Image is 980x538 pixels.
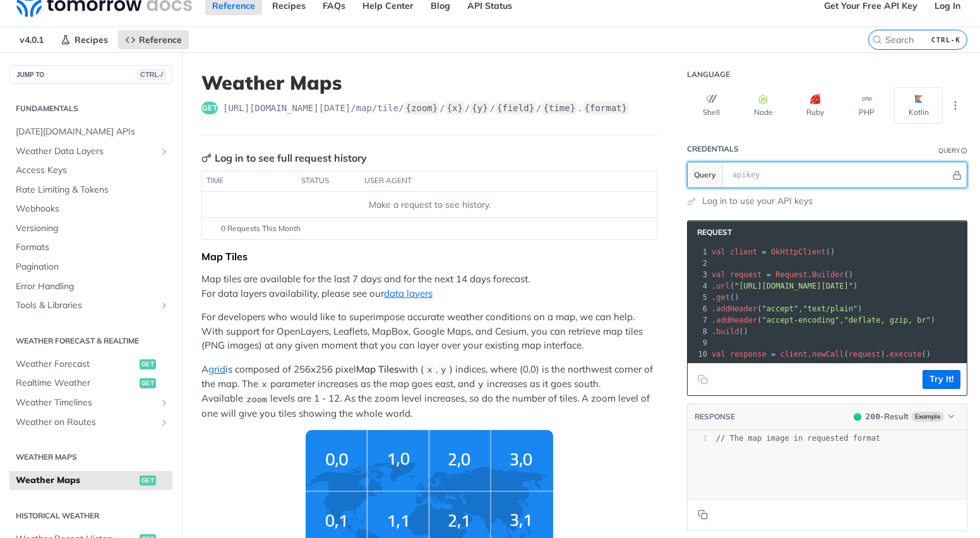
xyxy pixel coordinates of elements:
a: Realtime Weatherget [9,374,172,393]
span: . () [712,293,739,302]
span: val [712,270,726,279]
span: Weather Forecast [16,358,136,371]
a: Versioning [9,219,172,238]
button: Copy to clipboard [694,505,712,524]
button: Try It! [923,370,960,389]
a: Pagination [9,258,172,277]
div: 1 [688,246,709,258]
label: {x} [446,102,464,114]
span: Formats [16,241,169,254]
span: = [762,248,767,256]
i: Information [961,148,967,154]
span: Pagination [16,261,169,273]
span: y [478,380,483,390]
a: Weather Data LayersShow subpages for Weather Data Layers [9,142,172,161]
a: Access Keys [9,161,172,180]
span: request [849,350,881,359]
span: url [716,282,730,290]
span: client [730,248,757,256]
span: // The map image in requested format [716,434,880,443]
button: Node [739,87,787,124]
span: . () [712,270,853,279]
p: For developers who would like to superimpose accurate weather conditions on a map, we can help. W... [201,310,657,353]
span: Recipes [75,34,108,45]
span: x [261,380,266,390]
th: status [297,171,360,191]
a: data layers [384,287,433,299]
span: val [712,350,726,359]
span: 200 [866,412,880,421]
span: get [140,378,156,388]
span: https://api.tomorrow.io/v4/map/tile/{zoom}/{x}/{y}/{field}/{time}.{format} [223,102,629,114]
span: x [427,366,432,375]
div: QueryInformation [938,146,967,155]
svg: Key [201,153,212,163]
button: JUMP TOCTRL-/ [9,65,172,84]
span: Rate Limiting & Tokens [16,184,169,196]
span: Webhooks [16,203,169,215]
th: user agent [360,171,631,191]
span: val [712,248,726,256]
span: newCall [812,350,844,359]
span: addHeader [716,316,757,325]
label: {zoom} [405,102,439,114]
span: y [441,366,446,375]
div: 3 [688,269,709,280]
div: 2 [688,258,709,269]
h2: Weather Maps [9,451,172,463]
button: More Languages [946,96,965,115]
button: Show subpages for Weather Data Layers [159,146,169,157]
input: apikey [726,162,950,188]
span: "text/plain" [803,304,858,313]
a: Log in to use your API keys [702,194,813,208]
span: v4.0.1 [13,30,51,49]
a: Error Handling [9,277,172,296]
button: Show subpages for Weather on Routes [159,417,169,427]
span: Weather Timelines [16,397,156,409]
div: 8 [688,326,709,337]
button: PHP [842,87,891,124]
span: Access Keys [16,164,169,177]
span: OkHttpClient [771,248,826,256]
span: () [712,248,835,256]
span: Tools & Libraries [16,299,156,312]
span: get [140,359,156,369]
a: Recipes [54,30,115,49]
button: 200200-ResultExample [847,410,960,423]
div: - Result [866,410,909,423]
span: Versioning [16,222,169,235]
label: {y} [470,102,489,114]
span: CTRL-/ [138,69,165,80]
span: [DATE][DOMAIN_NAME] APIs [16,126,169,138]
span: Reference [139,34,182,45]
button: Copy to clipboard [694,370,712,389]
span: response [730,350,767,359]
label: {format} [583,102,628,114]
svg: Search [872,35,882,45]
div: 10 [688,349,709,360]
span: Weather Maps [16,474,136,487]
svg: More ellipsis [950,100,961,111]
div: 9 [688,337,709,349]
span: "accept-encoding" [762,316,840,325]
a: Weather Mapsget [9,471,172,490]
a: Weather TimelinesShow subpages for Weather Timelines [9,393,172,412]
div: Language [687,69,730,80]
h1: Weather Maps [201,71,657,94]
button: Hide [950,169,964,181]
span: . ( ) [712,282,857,290]
h2: Historical Weather [9,510,172,522]
span: addHeader [716,304,757,313]
h2: Fundamentals [9,103,172,114]
kbd: CTRL-K [928,33,964,46]
a: Rate Limiting & Tokens [9,181,172,200]
div: 7 [688,314,709,326]
span: get [201,102,218,114]
span: 200 [854,413,861,421]
span: Example [911,412,944,422]
span: Error Handling [16,280,169,293]
label: {time} [542,102,577,114]
span: = [767,270,771,279]
span: = [771,350,775,359]
span: get [140,475,156,486]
